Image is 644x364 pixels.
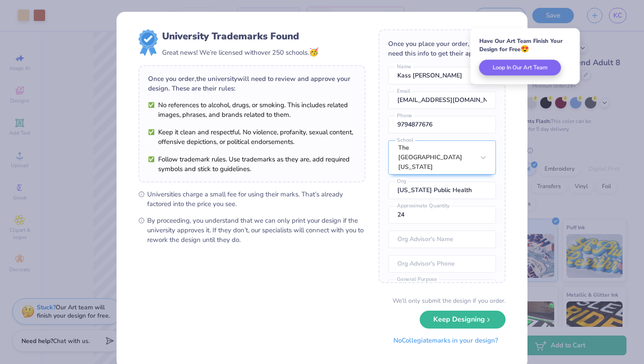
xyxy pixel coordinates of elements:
[398,143,474,172] div: The [GEOGRAPHIC_DATA][US_STATE]
[388,182,496,199] input: Org
[148,154,356,174] li: Follow trademark rules. Use trademarks as they are, add required symbols and stick to guidelines.
[420,311,506,329] button: Keep Designing
[520,44,529,54] span: 😍
[148,127,356,147] li: Keep it clean and respectful. No violence, profanity, sexual content, offensive depictions, or po...
[162,29,318,43] div: University Trademarks Found
[148,100,356,119] li: No references to alcohol, drugs, or smoking. This includes related images, phrases, and brands re...
[386,332,506,350] button: NoCollegiatemarks in your design?
[309,47,318,57] span: 🥳
[388,67,496,84] input: Name
[479,37,571,53] div: Have Our Art Team Finish Your Design for Free
[147,189,365,209] span: Universities charge a small fee for using their marks. That’s already factored into the price you...
[388,206,496,224] input: Approximate Quantity
[388,116,496,133] input: Phone
[388,231,496,248] input: Org Advisor's Name
[393,296,506,305] div: We’ll only submit the design if you order.
[388,91,496,109] input: Email
[388,255,496,273] input: Org Advisor's Phone
[147,216,365,245] span: By proceeding, you understand that we can only print your design if the university approves it. I...
[388,39,496,58] div: Once you place your order, we’ll need this info to get their approval:
[138,29,158,56] img: license-marks-badge.png
[479,60,561,76] button: Loop In Our Art Team
[162,46,318,58] div: Great news! We’re licensed with over 250 schools.
[148,74,356,93] div: Once you order, the university will need to review and approve your design. These are their rules:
